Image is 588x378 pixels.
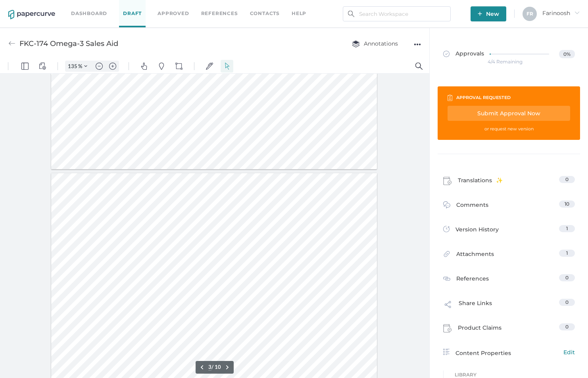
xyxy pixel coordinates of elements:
button: Previous page [197,304,207,313]
img: claims-icon.71597b81.svg [443,324,452,333]
span: Edit [563,348,575,357]
a: Attachments1 [443,250,575,262]
button: Zoom Controls [79,2,92,13]
img: approved-grey.341b8de9.svg [443,51,450,57]
input: Set page [208,305,211,311]
span: Annotations [352,40,398,47]
img: default-plus.svg [109,4,116,11]
a: Comments10 [443,200,575,213]
span: 1 [566,225,568,231]
img: default-pin.svg [158,4,165,11]
span: 0 [565,324,569,330]
div: FKC-174 Omega-3 Sales Aid [19,36,118,51]
a: References [201,9,238,18]
div: Content Properties [443,348,575,357]
a: Share Links0 [443,299,575,314]
span: 1 [566,250,568,256]
img: comment-icon.4fbda5a2.svg [443,201,450,210]
span: Version History [455,225,499,236]
img: papercurve-logo-colour.7244d18c.svg [8,10,55,19]
span: 0% [559,50,575,58]
img: default-minus.svg [96,4,103,11]
span: 0 [565,275,569,281]
a: Content PropertiesEdit [443,348,575,357]
button: Panel [19,1,31,13]
span: 0 [565,176,569,182]
button: View Controls [36,1,49,13]
a: Contacts [250,9,280,18]
a: Approvals0% [438,42,580,73]
span: Farinoosh [542,10,580,17]
span: Attachments [456,250,494,262]
div: help [292,9,306,18]
span: Comments [456,200,488,213]
img: default-select.svg [223,4,231,11]
button: Pan [138,1,150,13]
span: 10 [565,201,569,207]
a: Product Claims0 [443,323,575,335]
img: back-arrow-grey.72011ae3.svg [8,40,15,47]
span: Approvals [443,50,484,59]
img: share-link-icon.af96a55c.svg [443,300,453,311]
div: ●●● [414,39,421,50]
i: arrow_right [574,10,580,15]
span: References [456,274,489,284]
img: clipboard-icon-white.67177333.svg [448,94,452,101]
img: versions-icon.ee5af6b0.svg [443,226,450,234]
img: content-properties-icon.34d20aed.svg [443,349,450,355]
input: Set zoom [65,4,78,11]
input: Search Workspace [343,6,451,21]
button: Next page [223,304,232,313]
img: claims-icon.71597b81.svg [443,177,452,185]
div: Submit Approval Now [448,106,570,121]
span: Translations [458,176,503,188]
img: attachments-icon.0dd0e375.svg [443,250,450,260]
button: Zoom in [106,2,119,13]
button: Signatures [203,1,216,13]
a: Approved [158,9,189,18]
span: New [478,6,499,21]
span: Product Claims [458,323,502,335]
div: approval requested [456,93,511,102]
img: default-leftsidepanel.svg [21,4,29,11]
a: Dashboard [71,9,107,18]
img: shapes-icon.svg [175,4,183,11]
img: default-magnifying-glass.svg [415,4,423,11]
button: Annotations [344,36,406,51]
a: References0 [443,274,575,284]
img: default-pan.svg [140,4,148,11]
div: or request new version [448,124,570,133]
button: Shapes [173,1,185,13]
span: % [78,4,82,10]
button: Select [221,1,233,13]
img: chevron.svg [84,6,87,9]
span: F R [527,11,533,17]
img: annotation-layers.cc6d0e6b.svg [352,40,360,48]
a: Version History1 [443,225,575,236]
button: New [471,6,506,21]
span: 0 [565,299,569,305]
img: default-viewcontrols.svg [39,4,46,11]
a: Translations0 [443,176,575,188]
img: default-sign.svg [206,4,213,11]
span: Share Links [459,299,492,314]
form: / 10 [208,305,221,311]
img: search.bf03fe8b.svg [348,11,354,17]
button: Pins [155,1,168,13]
button: Zoom out [93,2,106,13]
img: reference-icon.cd0ee6a9.svg [443,275,450,282]
button: Search [413,1,425,13]
img: plus-white.e19ec114.svg [478,11,482,16]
